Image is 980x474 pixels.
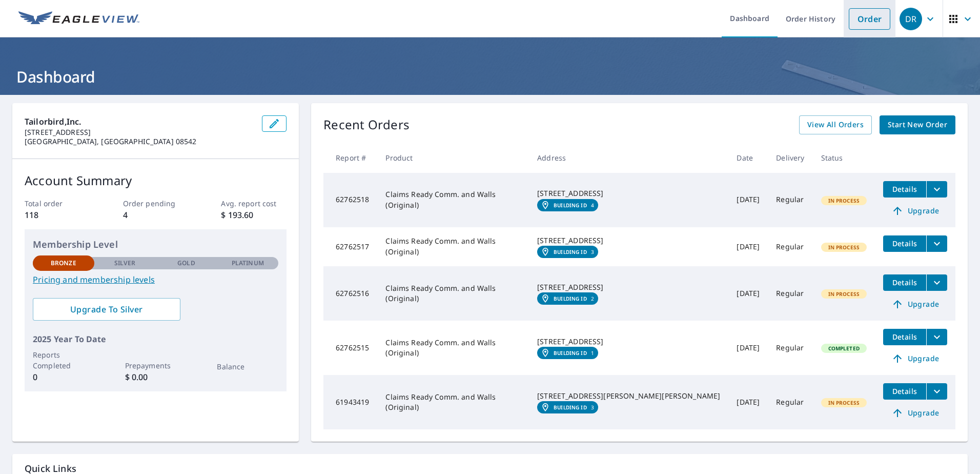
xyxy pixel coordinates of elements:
a: Start New Order [880,115,955,134]
td: 62762515 [323,321,377,375]
p: [GEOGRAPHIC_DATA], [GEOGRAPHIC_DATA] 08542 [25,137,254,146]
h1: Dashboard [12,66,968,87]
td: [DATE] [728,173,768,227]
p: Prepayments [125,360,187,371]
span: Upgrade [889,205,941,217]
td: Claims Ready Comm. and Walls (Original) [377,375,529,429]
span: View All Orders [807,118,864,131]
td: Claims Ready Comm. and Walls (Original) [377,266,529,321]
p: Total order [25,198,90,209]
a: Building ID2 [537,292,598,305]
em: Building ID [554,295,587,302]
a: Building ID3 [537,401,598,413]
button: filesDropdownBtn-62762516 [926,274,947,291]
p: $ 0.00 [125,371,187,383]
p: Recent Orders [323,115,410,134]
span: Details [889,386,920,396]
button: filesDropdownBtn-61943419 [926,383,947,400]
a: Upgrade To Silver [33,298,180,321]
th: Status [813,143,875,173]
p: Bronze [51,259,76,268]
th: Report # [323,143,377,173]
a: Building ID3 [537,246,598,258]
div: [STREET_ADDRESS] [537,235,720,246]
button: filesDropdownBtn-62762517 [926,235,947,252]
td: Regular [768,227,812,266]
p: Reports Completed [33,349,94,371]
td: Claims Ready Comm. and Walls (Original) [377,173,529,227]
td: 62762518 [323,173,377,227]
td: Regular [768,375,812,429]
span: In Process [822,244,866,251]
th: Delivery [768,143,812,173]
em: Building ID [554,202,587,208]
td: 62762516 [323,266,377,321]
p: Order pending [123,198,189,209]
a: Upgrade [883,296,947,312]
span: Details [889,184,920,194]
a: Upgrade [883,405,947,421]
td: Regular [768,173,812,227]
span: Details [889,239,920,248]
button: detailsBtn-62762516 [883,274,926,291]
p: Membership Level [33,238,278,251]
span: Upgrade To Silver [41,304,172,315]
p: 0 [33,371,94,383]
em: Building ID [554,249,587,255]
a: Upgrade [883,203,947,219]
th: Date [728,143,768,173]
span: Upgrade [889,352,941,365]
em: Building ID [554,350,587,356]
td: 62762517 [323,227,377,266]
p: Platinum [232,259,264,268]
button: detailsBtn-62762517 [883,235,926,252]
p: $ 193.60 [221,209,287,221]
div: [STREET_ADDRESS][PERSON_NAME][PERSON_NAME] [537,391,720,401]
a: Building ID1 [537,347,598,359]
span: Upgrade [889,407,941,419]
td: Regular [768,266,812,321]
span: In Process [822,399,866,406]
th: Address [529,143,728,173]
p: [STREET_ADDRESS] [25,128,254,137]
td: Claims Ready Comm. and Walls (Original) [377,321,529,375]
div: DR [900,8,922,30]
p: Avg. report cost [221,198,287,209]
div: [STREET_ADDRESS] [537,282,720,292]
td: [DATE] [728,375,768,429]
a: Upgrade [883,350,947,367]
a: Pricing and membership levels [33,273,278,286]
span: In Process [822,197,866,204]
td: [DATE] [728,321,768,375]
span: In Process [822,290,866,298]
th: Product [377,143,529,173]
p: Tailorbird,inc. [25,115,254,128]
a: Building ID4 [537,199,598,211]
p: 118 [25,209,90,221]
span: Details [889,332,920,342]
p: Silver [114,259,136,268]
span: Completed [822,345,866,352]
p: Balance [217,361,278,372]
p: 2025 Year To Date [33,333,278,345]
td: Regular [768,321,812,375]
td: Claims Ready Comm. and Walls (Original) [377,227,529,266]
div: [STREET_ADDRESS] [537,337,720,347]
p: 4 [123,209,189,221]
img: EV Logo [18,11,139,27]
span: Start New Order [888,118,947,131]
span: Upgrade [889,298,941,310]
p: Account Summary [25,171,287,190]
em: Building ID [554,404,587,410]
div: [STREET_ADDRESS] [537,188,720,199]
td: 61943419 [323,375,377,429]
td: [DATE] [728,227,768,266]
p: Gold [177,259,195,268]
td: [DATE] [728,266,768,321]
a: Order [849,8,890,30]
a: View All Orders [799,115,872,134]
button: detailsBtn-62762518 [883,181,926,197]
button: detailsBtn-61943419 [883,383,926,400]
span: Details [889,278,920,287]
button: filesDropdownBtn-62762515 [926,329,947,345]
